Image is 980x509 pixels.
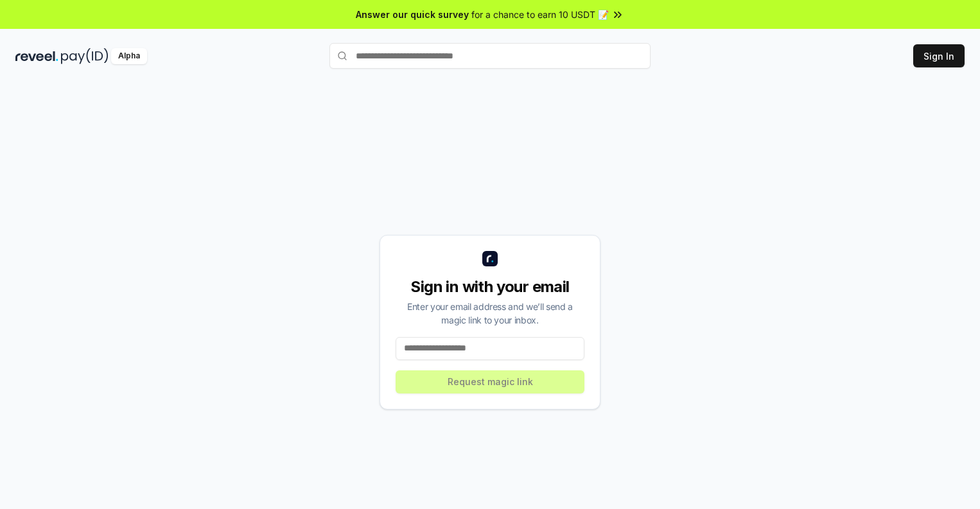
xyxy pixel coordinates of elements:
[61,48,109,64] img: pay_id
[482,251,498,266] img: logo_small
[15,48,58,64] img: reveel_dark
[396,300,584,327] div: Enter your email address and we’ll send a magic link to your inbox.
[396,277,584,297] div: Sign in with your email
[356,8,469,21] span: Answer our quick survey
[913,44,965,67] button: Sign In
[111,48,147,64] div: Alpha
[471,8,609,21] span: for a chance to earn 10 USDT 📝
